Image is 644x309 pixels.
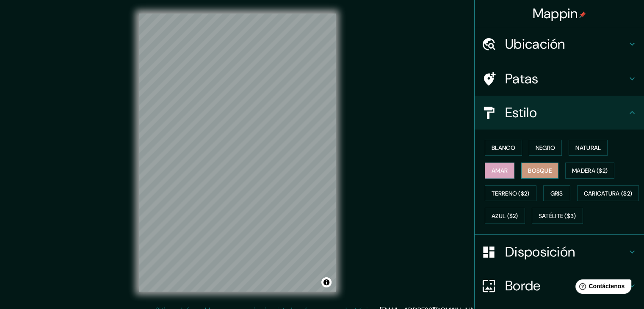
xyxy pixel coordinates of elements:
[485,163,514,179] button: Amar
[492,167,508,174] font: Amar
[536,144,556,152] font: Negro
[584,190,633,197] font: Caricatura ($2)
[539,212,576,220] font: Satélite ($3)
[529,140,562,156] button: Negro
[577,185,639,201] button: Caricatura ($2)
[579,11,586,18] img: pin-icon.png
[492,144,515,152] font: Blanco
[521,163,558,179] button: Bosque
[533,5,578,22] font: Mappin
[485,185,536,201] button: Terreno ($2)
[550,190,563,197] font: Gris
[528,167,552,174] font: Bosque
[505,104,537,121] font: Estilo
[475,96,644,130] div: Estilo
[505,70,539,88] font: Patas
[569,140,608,156] button: Natural
[485,208,525,224] button: Azul ($2)
[505,243,575,261] font: Disposición
[532,208,583,224] button: Satélite ($3)
[475,269,644,303] div: Borde
[475,27,644,61] div: Ubicación
[492,190,530,197] font: Terreno ($2)
[321,277,332,287] button: Activar o desactivar atribución
[505,35,565,53] font: Ubicación
[139,14,336,292] canvas: Mapa
[505,277,541,295] font: Borde
[475,235,644,269] div: Disposición
[492,212,518,220] font: Azul ($2)
[572,167,608,174] font: Madera ($2)
[485,140,522,156] button: Blanco
[569,276,635,300] iframe: Lanzador de widgets de ayuda
[575,144,601,152] font: Natural
[565,163,614,179] button: Madera ($2)
[543,185,570,201] button: Gris
[475,62,644,96] div: Patas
